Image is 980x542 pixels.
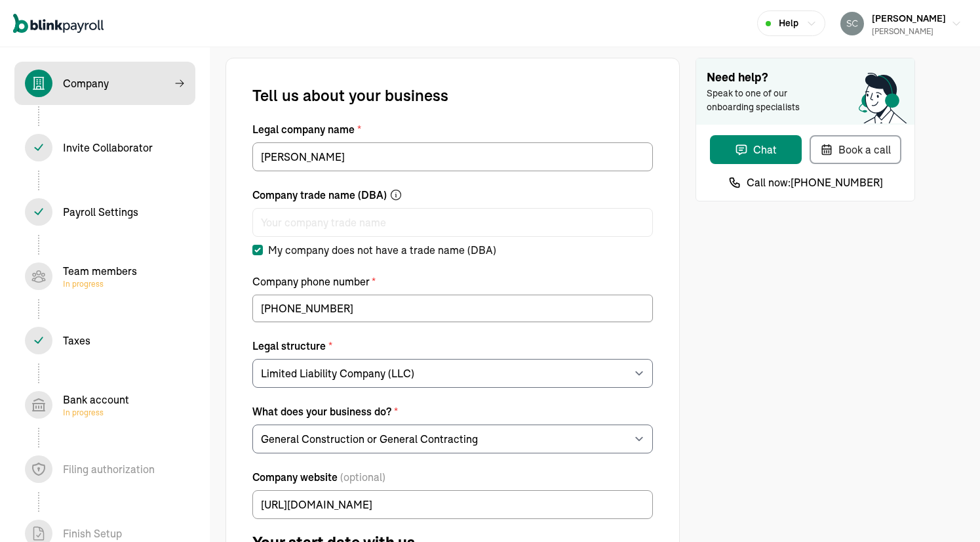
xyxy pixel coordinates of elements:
[14,62,195,105] span: Company
[63,526,122,541] div: Finish Setup
[820,142,891,157] div: Book a call
[63,263,137,289] div: Team members
[252,242,496,258] label: My company does not have a trade name (DBA)
[340,469,385,485] span: (optional)
[762,400,980,542] iframe: Chat Widget
[63,461,155,477] div: Filing authorization
[810,135,901,164] button: Book a call
[63,140,153,156] div: Invite Collaborator
[14,126,195,169] span: Invite Collaborator
[252,245,263,255] input: My company does not have a trade name (DBA)
[252,142,653,171] input: Legal company name
[252,275,372,288] span: Company phone number
[735,142,777,157] div: Chat
[252,121,653,137] label: Legal company name
[710,135,802,164] button: Chat
[252,187,653,203] label: Company trade name (DBA)
[14,190,195,234] span: Payroll Settings
[63,279,137,289] span: In progress
[252,295,653,322] input: ( _ _ _ ) _ _ _ - _ _ _ _
[252,469,653,485] label: Company website
[872,12,946,24] span: [PERSON_NAME]
[779,16,798,30] span: Help
[252,404,653,419] label: What does your business do?
[63,392,129,418] div: Bank account
[252,490,653,519] input: Company website
[252,338,653,354] label: Legal structure
[872,26,946,37] div: [PERSON_NAME]
[252,85,448,106] span: Tell us about your business
[707,87,818,114] span: Speak to one of our onboarding specialists
[63,407,129,418] span: In progress
[835,7,967,40] button: [PERSON_NAME][PERSON_NAME]
[757,10,825,36] button: Help
[14,448,195,491] span: Filing authorization
[14,255,195,298] span: Team membersIn progress
[252,208,653,237] input: Company trade name (DBA)
[63,75,109,91] div: Company
[13,5,104,43] nav: Global
[14,383,195,427] span: Bank accountIn progress
[747,175,883,190] span: Call now: [PHONE_NUMBER]
[14,319,195,362] span: Taxes
[707,69,904,87] span: Need help?
[63,204,138,220] div: Payroll Settings
[63,333,90,348] div: Taxes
